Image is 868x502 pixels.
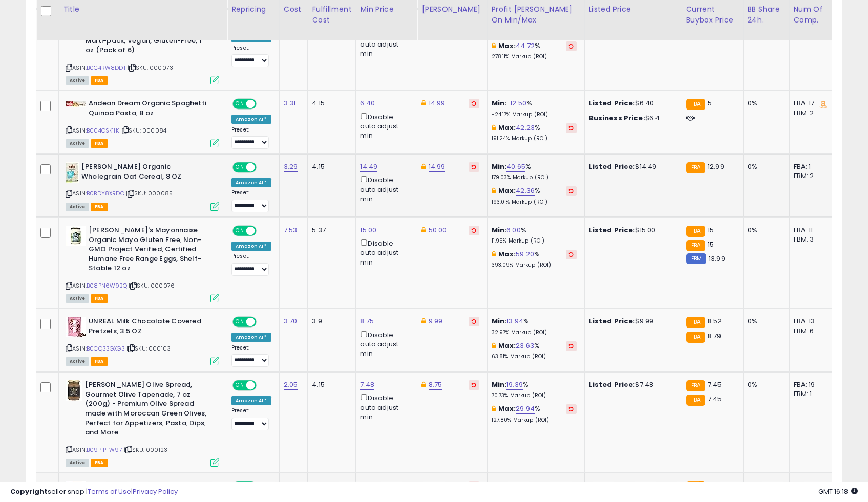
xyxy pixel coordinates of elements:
a: 8.75 [429,380,442,390]
p: 70.73% Markup (ROI) [492,392,577,399]
a: 13.94 [506,316,523,326]
b: Min: [492,380,507,389]
a: 23.63 [516,341,534,351]
div: Profit [PERSON_NAME] on Min/Max [492,4,580,26]
div: % [492,99,577,118]
span: All listings currently available for purchase on Amazon [66,76,89,85]
div: FBA: 17 [794,99,828,108]
b: UNREAL Milk Chocolate Covered Pretzels, 3.5 OZ [89,317,213,338]
b: Max: [498,249,516,259]
div: 0% [748,380,781,389]
span: All listings currently available for purchase on Amazon [66,357,89,366]
small: FBA [686,332,705,343]
div: FBM: 2 [794,171,828,181]
div: Amazon AI * [231,396,271,405]
small: FBA [686,162,705,173]
div: 5.37 [312,226,348,235]
b: Business Price: [589,113,645,123]
b: Max: [498,41,516,51]
span: | SKU: 000084 [120,126,166,135]
div: [PERSON_NAME] [421,4,482,15]
strong: Copyright [10,487,48,496]
div: BB Share 24h. [748,4,785,26]
div: Preset: [231,344,271,367]
span: | SKU: 000076 [129,281,175,290]
b: Min: [492,225,507,235]
div: FBA: 1 [794,162,828,171]
span: | SKU: 000073 [128,63,173,72]
div: FBA: 13 [794,317,828,326]
p: 63.81% Markup (ROI) [492,353,577,360]
span: 13.99 [709,254,725,264]
a: 3.29 [284,162,298,172]
p: 127.80% Markup (ROI) [492,417,577,424]
span: FBA [91,459,108,467]
span: OFF [255,163,271,172]
div: Preset: [231,45,271,68]
div: ASIN: [66,162,219,210]
img: 41GKsvMDV9L._SL40_.jpg [66,380,82,401]
div: % [492,186,577,205]
small: FBM [686,253,706,264]
div: 0% [748,99,781,108]
small: FBA [686,99,705,110]
b: Listed Price: [589,225,636,235]
b: Listed Price: [589,380,636,389]
b: Max: [498,186,516,195]
a: 15.00 [360,225,376,235]
div: 4.15 [312,380,348,389]
div: Amazon AI * [231,242,271,251]
b: [PERSON_NAME] Organic Wholegrain Oat Cereal, 8 OZ [81,162,206,184]
a: 29.94 [516,404,535,414]
b: Min: [492,316,507,326]
img: 41K9oi7Cw0L._SL40_.jpg [66,101,86,107]
a: 3.70 [284,316,298,326]
span: All listings currently available for purchase on Amazon [66,294,89,303]
div: Disable auto adjust min [360,29,409,59]
a: 50.00 [429,225,447,235]
span: OFF [255,318,271,326]
div: $15.00 [589,226,674,235]
div: $6.4 [589,114,674,123]
a: -12.50 [506,98,526,108]
div: Preset: [231,407,271,430]
a: B0CQ33GXG3 [87,344,125,353]
div: Disable auto adjust min [360,111,409,141]
b: Max: [498,341,516,351]
b: [PERSON_NAME]'s Mayonnaise Organic Mayo Gluten Free, Non-GMO Project Verified, Certified Humane F... [89,226,213,276]
div: % [492,250,577,269]
div: Current Buybox Price [686,4,739,26]
small: FBA [686,240,705,251]
a: B004OSK1IK [87,126,119,135]
i: This overrides the store level max markup for this listing [492,342,496,349]
div: seller snap | | [10,487,178,497]
span: 8.79 [708,331,722,341]
div: Cost [284,4,304,15]
div: 3.9 [312,317,348,326]
b: Listed Price: [589,98,636,108]
div: 0% [748,317,781,326]
p: -24.17% Markup (ROI) [492,111,577,118]
span: 2025-10-12 16:18 GMT [818,487,858,496]
span: ON [234,318,246,326]
div: FBA: 19 [794,380,828,389]
div: % [492,123,577,142]
a: 6.00 [506,225,521,235]
div: ASIN: [66,226,219,301]
div: Listed Price [589,4,678,15]
div: Repricing [231,4,275,15]
div: $6.40 [589,99,674,108]
span: ON [234,163,246,172]
div: % [492,341,577,360]
span: ON [234,227,246,235]
a: 40.65 [506,162,525,172]
span: ON [234,381,246,390]
span: | SKU: 000123 [124,446,167,454]
b: Min: [492,162,507,171]
a: 14.99 [429,162,446,172]
div: FBM: 1 [794,389,828,399]
a: 8.75 [360,316,374,326]
div: 4.15 [312,99,348,108]
b: Min: [492,98,507,108]
div: $9.99 [589,317,674,326]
